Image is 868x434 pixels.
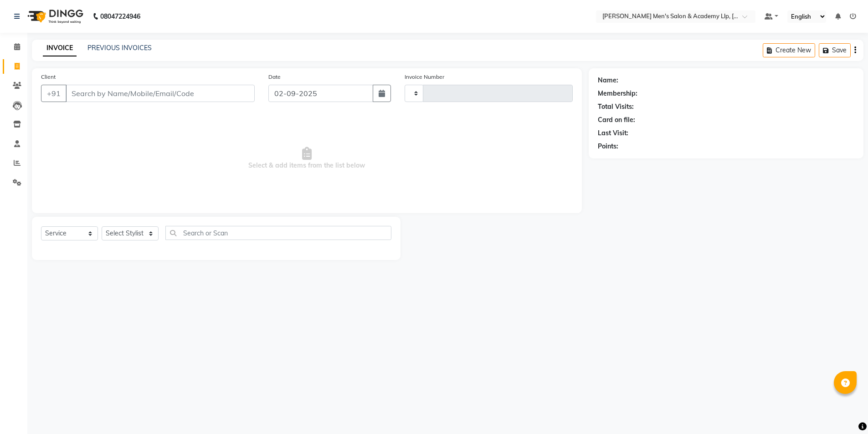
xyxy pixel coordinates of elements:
[41,73,56,81] label: Client
[87,44,152,52] a: PREVIOUS INVOICES
[598,115,635,125] div: Card on file:
[165,226,391,240] input: Search or Scan
[100,4,140,29] b: 08047224946
[598,128,628,138] div: Last Visit:
[598,89,637,98] div: Membership:
[598,142,618,151] div: Points:
[763,43,815,57] button: Create New
[819,43,851,57] button: Save
[405,73,444,81] label: Invoice Number
[598,102,634,112] div: Total Visits:
[268,73,281,81] label: Date
[23,4,86,29] img: logo
[66,85,255,102] input: Search by Name/Mobile/Email/Code
[43,40,77,56] a: INVOICE
[41,113,573,204] span: Select & add items from the list below
[830,398,859,425] iframe: chat widget
[41,85,67,102] button: +91
[598,76,618,85] div: Name:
